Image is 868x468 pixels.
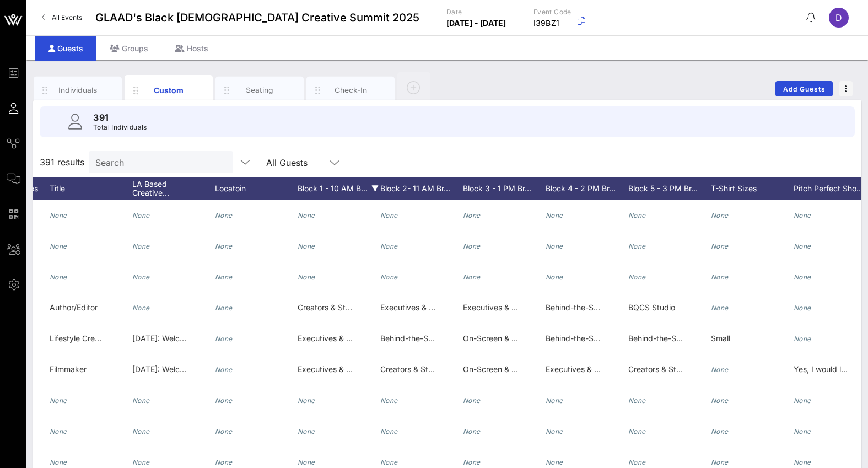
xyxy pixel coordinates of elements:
span: Lifestyle Creator Bridging Fashion, Identity & Storytelling [50,333,254,343]
div: Block 3 - 1 PM Br… [463,177,546,200]
i: None [215,458,233,466]
i: None [628,273,646,281]
span: On-Screen & Live Talent > Screen & Stream: The Evolving Media Landscape [463,333,738,343]
div: Title [50,177,132,200]
i: None [50,396,67,405]
span: D [835,12,842,23]
p: Event Code [533,7,572,18]
span: Executives & Industry Leaders > What Makes Us Say Yes: How Executives Decide to Invest [298,333,628,343]
i: None [546,427,563,435]
div: D [829,8,849,28]
span: Executives & Industry Leaders > Gatekeeping vs. Gatebuilding: Designing a Future That Lets Us In [380,303,735,312]
div: Block 2- 11 AM Br… [380,177,463,200]
i: None [711,273,729,281]
i: None [50,242,67,250]
span: [DATE]: Welcome Programming & Reception,[DATE]: Full Day Programming + Evening Events,[DATE]: Pro... [132,364,627,374]
span: Executives & Industry Leaders > Power & Partnership: Cultivating Relationships Across the Table [463,303,811,312]
i: None [628,396,646,405]
div: Hosts [161,36,222,61]
i: None [546,273,563,281]
p: Date [446,7,506,18]
i: None [463,427,481,435]
i: None [463,273,481,281]
p: Total Individuals [93,122,147,133]
i: None [794,396,811,405]
span: BQCS Studio [628,303,675,312]
span: Executives & Industry Leaders > What Makes Us Say Yes: How Executives Decide to Invest [298,364,628,374]
i: None [794,242,811,250]
span: Behind-the-Scenes Visionaries > Styled With Intention: Image, Influence, and Industry [380,333,690,343]
i: None [132,242,150,250]
div: All Guests [266,158,308,168]
i: None [463,211,481,219]
i: None [463,396,481,405]
i: None [711,242,729,250]
p: [DATE] - [DATE] [446,18,506,29]
i: None [132,427,150,435]
span: All Events [52,13,82,21]
i: None [298,211,315,219]
button: Add Guests [775,81,833,96]
i: None [298,242,315,250]
span: Author/Editor [50,303,98,312]
div: Custom [144,84,193,96]
i: None [380,211,398,219]
span: Add Guests [783,85,826,93]
i: None [50,458,67,466]
i: None [132,211,150,219]
span: GLAAD's Black [DEMOGRAPHIC_DATA] Creative Summit 2025 [95,9,419,26]
i: None [794,427,811,435]
i: None [711,396,729,405]
i: None [132,304,150,312]
i: None [628,427,646,435]
i: None [794,458,811,466]
i: None [298,458,315,466]
i: None [50,427,67,435]
i: None [546,458,563,466]
i: None [215,365,233,374]
span: Small [711,333,730,343]
i: None [794,273,811,281]
i: None [794,211,811,219]
div: Guests [35,36,96,61]
div: Individuals [53,85,103,95]
span: On-Screen & Live Talent > Screen & Stream: The Evolving Media Landscape [463,364,738,374]
i: None [215,211,233,219]
i: None [50,211,67,219]
div: Block 4 - 2 PM Br… [546,177,628,200]
i: None [132,458,150,466]
span: Creators & Storytellers > Your Story, Your Structure: A Screenwriting Lab [Incubator] [380,364,685,374]
i: None [628,211,646,219]
i: None [628,242,646,250]
i: None [215,273,233,281]
p: I39BZ1 [533,18,572,29]
i: None [380,242,398,250]
div: LA Based Creative… [132,177,215,200]
span: 391 results [40,155,84,169]
i: None [298,427,315,435]
span: Creators & Storytellers > Self-Funded, Self-Made: How to Navigate the Business, Independently [298,303,644,312]
div: Block 1 - 10 AM B… [298,177,380,200]
i: None [215,396,233,405]
span: Filmmaker [50,364,87,374]
i: None [794,335,811,343]
i: None [50,273,67,281]
i: None [380,458,398,466]
i: None [298,396,315,405]
i: None [546,211,563,219]
i: None [628,458,646,466]
i: None [380,427,398,435]
span: [DATE]: Welcome Programming & Reception,[DATE]: Full Day Programming + Evening Events,[DATE]: Pro... [132,333,627,343]
i: None [132,396,150,405]
i: None [463,242,481,250]
i: None [711,427,729,435]
div: Groups [96,36,161,61]
i: None [215,335,233,343]
i: None [546,396,563,405]
div: Check-In [326,85,375,95]
i: None [711,304,729,312]
i: None [546,242,563,250]
i: None [711,211,729,219]
i: None [215,304,233,312]
div: All Guests [260,151,348,173]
